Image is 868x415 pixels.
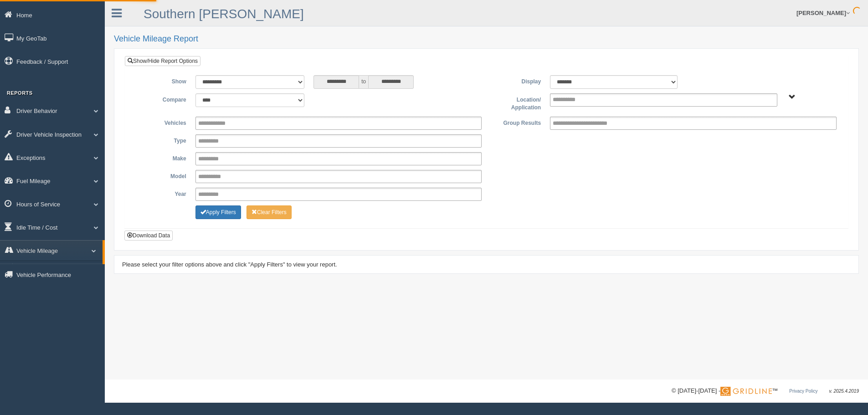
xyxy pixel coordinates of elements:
[132,75,191,86] label: Show
[672,386,859,396] div: © [DATE]-[DATE] - ™
[486,93,545,112] label: Location/ Application
[122,261,337,268] span: Please select your filter options above and click "Apply Filters" to view your report.
[789,389,817,394] a: Privacy Policy
[114,35,859,44] h2: Vehicle Mileage Report
[132,170,191,181] label: Model
[720,387,772,396] img: Gridline
[247,205,292,219] button: Change Filter Options
[486,75,545,86] label: Display
[359,75,368,89] span: to
[124,231,173,241] button: Download Data
[486,117,545,128] label: Group Results
[132,117,191,128] label: Vehicles
[125,56,200,66] a: Show/Hide Report Options
[829,389,859,394] span: v. 2025.4.2019
[132,188,191,199] label: Year
[144,7,304,21] a: Southern [PERSON_NAME]
[132,134,191,145] label: Type
[16,263,103,280] a: Vehicle Mileage
[132,152,191,163] label: Make
[132,93,191,104] label: Compare
[195,205,241,219] button: Change Filter Options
